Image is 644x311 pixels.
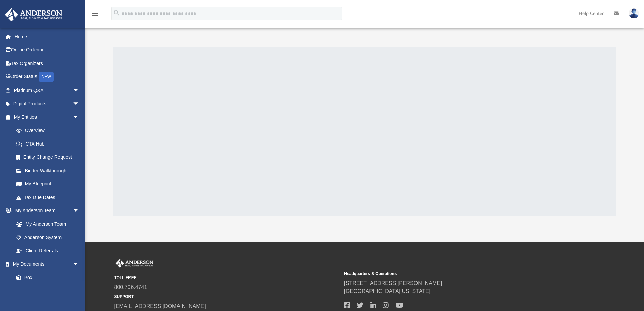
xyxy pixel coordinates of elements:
[5,57,90,70] a: Tax Organizers
[344,288,431,294] a: [GEOGRAPHIC_DATA][US_STATE]
[114,294,339,300] small: SUPPORT
[5,110,90,124] a: My Entitiesarrow_drop_down
[39,72,54,82] div: NEW
[5,84,90,97] a: Platinum Q&Aarrow_drop_down
[9,191,90,204] a: Tax Due Dates
[9,124,90,137] a: Overview
[113,9,120,17] i: search
[629,8,639,18] img: User Pic
[73,258,86,271] span: arrow_drop_down
[9,177,86,191] a: My Blueprint
[5,70,90,84] a: Order StatusNEW
[9,244,86,258] a: Client Referrals
[9,137,90,151] a: CTA Hub
[9,284,86,298] a: Meeting Minutes
[5,43,90,57] a: Online Ordering
[344,280,442,286] a: [STREET_ADDRESS][PERSON_NAME]
[114,284,147,290] a: 800.706.4741
[344,271,569,277] small: Headquarters & Operations
[5,97,90,111] a: Digital Productsarrow_drop_down
[91,13,99,18] a: menu
[9,231,86,244] a: Anderson System
[5,204,86,218] a: My Anderson Teamarrow_drop_down
[114,259,155,268] img: Anderson Advisors Platinum Portal
[91,9,99,18] i: menu
[114,303,206,309] a: [EMAIL_ADDRESS][DOMAIN_NAME]
[73,110,86,124] span: arrow_drop_down
[114,275,339,281] small: TOLL FREE
[9,271,83,284] a: Box
[5,258,86,271] a: My Documentsarrow_drop_down
[73,204,86,218] span: arrow_drop_down
[9,164,90,177] a: Binder Walkthrough
[9,151,90,164] a: Entity Change Request
[9,217,83,231] a: My Anderson Team
[5,30,90,43] a: Home
[3,8,64,21] img: Anderson Advisors Platinum Portal
[73,97,86,111] span: arrow_drop_down
[73,84,86,97] span: arrow_drop_down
